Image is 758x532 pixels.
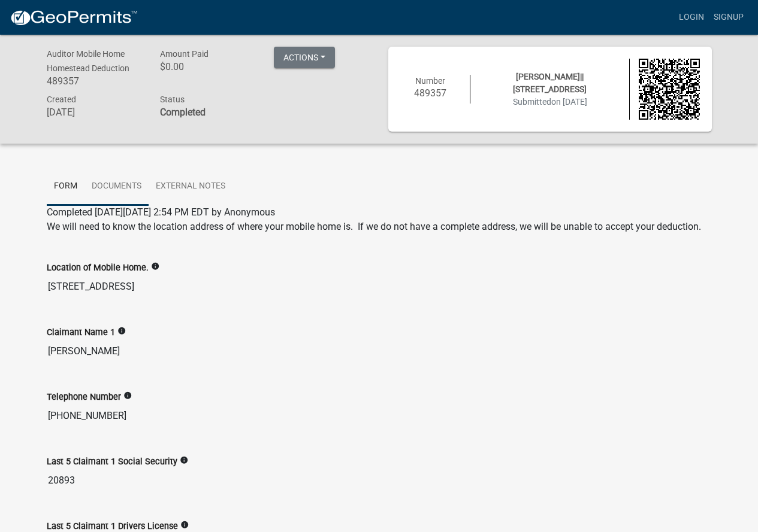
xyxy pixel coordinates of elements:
strong: Completed [160,107,206,118]
i: info [180,456,188,464]
span: Created [47,95,76,104]
i: info [180,521,189,529]
a: External Notes [149,168,232,206]
label: Last 5 Claimant 1 Drivers License [47,522,178,531]
h6: [DATE] [47,107,143,118]
button: Actions [274,47,335,68]
span: Amount Paid [160,49,209,59]
label: Telephone Number [47,393,121,402]
i: info [151,262,159,270]
span: Number [415,76,445,86]
a: Login [674,6,709,29]
span: Completed [DATE][DATE] 2:54 PM EDT by Anonymous [47,206,275,218]
h6: 489357 [47,75,143,87]
label: Location of Mobile Home. [47,264,149,272]
a: Documents [84,168,149,206]
label: Claimant Name 1 [47,329,115,337]
p: We will need to know the location address of where your mobile home is. If we do not have a compl... [47,220,712,234]
a: Form [47,168,84,206]
span: Status [160,95,185,104]
span: Submitted on [DATE] [513,97,587,107]
i: info [123,391,132,400]
span: Auditor Mobile Home Homestead Deduction [47,49,129,73]
label: Last 5 Claimant 1 Social Security [47,458,177,466]
h6: $0.00 [160,61,256,72]
h6: 489357 [400,87,461,99]
img: QR code [639,59,700,120]
span: [PERSON_NAME]||[STREET_ADDRESS] [513,72,587,94]
a: Signup [709,6,748,29]
i: info [117,327,126,335]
